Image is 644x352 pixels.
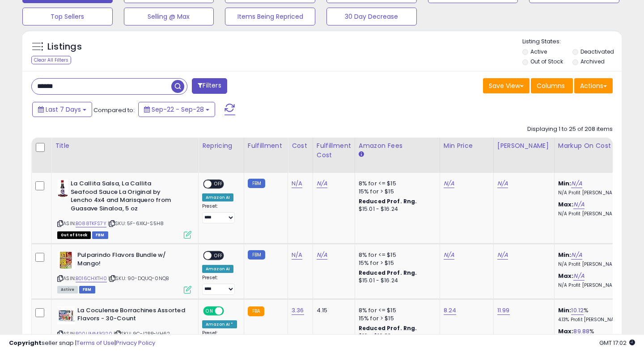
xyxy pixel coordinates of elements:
[202,141,240,151] div: Repricing
[444,306,457,315] a: 8.24
[32,102,92,117] button: Last 7 Days
[558,272,574,280] b: Max:
[573,200,584,209] a: N/A
[9,339,155,348] div: seller snap | |
[55,141,195,151] div: Title
[248,141,284,151] div: Fulfillment
[497,251,508,260] a: N/A
[76,339,114,347] a: Terms of Use
[359,197,417,205] b: Reduced Prof. Rng.
[57,180,191,238] div: ASIN:
[57,180,68,197] img: 41DIFrI-6bL._SL40_.jpg
[558,306,632,323] div: %
[79,286,95,293] span: FBM
[359,251,433,259] div: 8% for <= $15
[192,78,227,94] button: Filters
[57,306,75,324] img: 51xz9d+JmiL._SL40_.jpg
[108,220,164,227] span: | SKU: 5F-6XKJ-S5H8
[77,251,186,270] b: Pulparindo Flavors Bundle w/ Mango!
[558,211,632,217] p: N/A Profit [PERSON_NAME]
[497,306,510,315] a: 11.99
[202,203,237,223] div: Preset:
[558,306,572,314] b: Min:
[359,277,433,285] div: $15.01 - $16.24
[558,251,572,259] b: Min:
[359,306,433,314] div: 8% for <= $15
[558,190,632,196] p: N/A Profit [PERSON_NAME]
[326,8,417,25] button: 30 Day Decrease
[558,200,574,209] b: Max:
[580,58,605,65] label: Archived
[204,307,215,314] span: ON
[22,8,113,25] button: Top Sellers
[359,205,433,213] div: $15.01 - $16.24
[46,105,81,114] span: Last 7 Days
[580,48,614,55] label: Deactivated
[444,179,454,188] a: N/A
[359,324,417,332] b: Reduced Prof. Rng.
[71,180,179,215] b: La Callita Salsa, La Callita Seafood Sauce La Original by Lencho 4x4 and Marisquero from Guasave ...
[554,138,639,173] th: The percentage added to the cost of goods (COGS) that forms the calculator for Min & Max prices.
[531,78,573,93] button: Columns
[558,141,636,151] div: Markup on Cost
[558,179,572,188] b: Min:
[317,306,348,314] div: 4.15
[47,41,82,53] h5: Listings
[571,251,582,260] a: N/A
[152,105,204,114] span: Sep-22 - Sep-28
[573,272,584,281] a: N/A
[359,188,433,196] div: 15% for > $15
[497,179,508,188] a: N/A
[483,78,530,93] button: Save View
[527,125,613,134] div: Displaying 1 to 25 of 208 items
[223,307,237,314] span: OFF
[212,180,226,188] span: OFF
[359,141,436,151] div: Amazon Fees
[248,306,264,316] small: FBA
[31,56,71,64] div: Clear All Filters
[77,306,186,325] b: La Coculense Borrachines Assorted Flavors - 30-Count
[212,252,226,260] span: OFF
[574,78,613,93] button: Actions
[571,179,582,188] a: N/A
[76,275,107,282] a: B016CHXTH0
[202,275,237,295] div: Preset:
[292,251,302,260] a: N/A
[292,141,309,151] div: Cost
[571,306,584,315] a: 10.12
[202,265,233,273] div: Amazon AI
[93,106,135,114] span: Compared to:
[444,251,454,260] a: N/A
[57,251,191,293] div: ASIN:
[530,48,547,55] label: Active
[522,38,622,46] p: Listing States:
[497,141,551,151] div: [PERSON_NAME]
[202,193,233,201] div: Amazon AI
[57,286,78,293] span: All listings currently available for purchase on Amazon
[292,306,304,315] a: 3.36
[108,275,169,282] span: | SKU: 90-DQUQ-0NQB
[558,261,632,268] p: N/A Profit [PERSON_NAME]
[248,179,265,188] small: FBM
[558,317,632,323] p: 4.13% Profit [PERSON_NAME]
[92,231,108,239] span: FBM
[57,231,91,239] span: All listings that are currently out of stock and unavailable for purchase on Amazon
[359,180,433,188] div: 8% for <= $15
[359,314,433,323] div: 15% for > $15
[248,250,265,260] small: FBM
[57,251,75,269] img: 61losSMKZnL._SL40_.jpg
[599,339,635,347] span: 2025-10-6 17:02 GMT
[359,269,417,277] b: Reduced Prof. Rng.
[359,151,364,159] small: Amazon Fees.
[124,8,214,25] button: Selling @ Max
[9,339,42,347] strong: Copyright
[317,141,351,160] div: Fulfillment Cost
[138,102,215,117] button: Sep-22 - Sep-28
[292,179,302,188] a: N/A
[317,251,327,260] a: N/A
[530,58,563,65] label: Out of Stock
[202,320,237,328] div: Amazon AI *
[76,220,106,227] a: B088TKFS7Y
[317,179,327,188] a: N/A
[558,282,632,289] p: N/A Profit [PERSON_NAME]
